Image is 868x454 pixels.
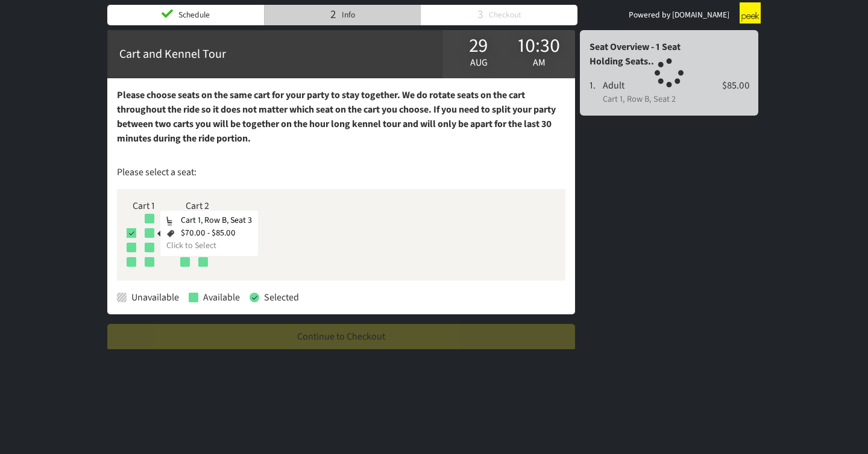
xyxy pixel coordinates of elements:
div: 29 [448,37,509,54]
div: Cart 1, Row B, Seat 2 [603,93,722,106]
div: Schedule [175,6,210,24]
li: 3 Checkout [421,5,577,25]
strong: Please choose seats on the same cart for your party to stay together. We do rotate seats on the c... [117,89,556,145]
img: Peek.com logo [740,2,761,23]
div: Adult [603,78,722,93]
div: Checkout [485,6,522,24]
div: 1. [590,78,603,93]
div: 10:30 [509,37,569,54]
div: 3 [477,6,483,23]
span: Seat Overview - 1 Seat Holding Seats.. [590,40,681,68]
div: Available [198,290,240,305]
div: 29 Aug 10:30 am [442,30,575,78]
div: Cart 2 [180,199,215,213]
div: Cart and Kennel Tour [119,45,430,63]
div: am [509,54,569,71]
div: Powered by [DOMAIN_NAME] [629,9,729,21]
div: Info [338,6,356,24]
div: $85.00 [722,78,749,93]
div: 2 [330,6,336,23]
p: Please select a seat: [117,165,565,179]
li: 2 Info [264,5,421,25]
div: Aug [448,35,509,73]
div: Selected [259,290,299,305]
li: Schedule [107,5,264,25]
div: Cart 1 [127,199,161,213]
div: Unavailable [127,290,179,305]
